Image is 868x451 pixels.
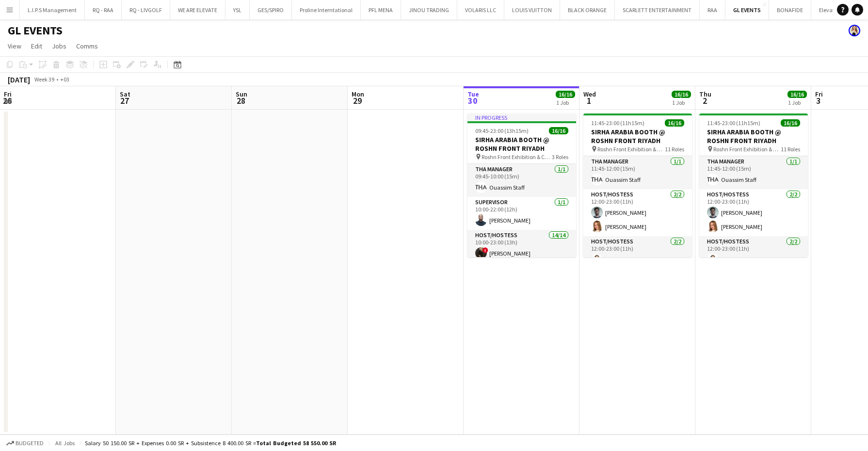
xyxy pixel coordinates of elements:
span: 11 Roles [665,145,684,153]
span: Wed [583,90,596,98]
app-card-role: Host/Hostess2/212:00-23:00 (11h)[PERSON_NAME] [583,236,692,283]
span: Sat [120,90,130,98]
span: Thu [699,90,711,98]
button: LOUIS VUITTON [504,0,560,19]
span: 11:45-23:00 (11h15m) [591,119,644,127]
span: Comms [76,42,98,50]
button: Proline Interntational [292,0,361,19]
span: 26 [2,95,12,106]
span: 27 [118,95,130,106]
a: Comms [72,40,102,52]
button: GES/SPIRO [250,0,292,19]
div: 1 Job [556,99,575,106]
app-job-card: In progress09:45-23:00 (13h15m)16/16SIRHA ARABIA BOOTH @ ROSHN FRONT RIYADH Roshn Front Exhibitio... [467,113,576,257]
span: 16/16 [672,91,691,98]
span: 11:45-23:00 (11h15m) [707,119,760,127]
app-card-role: Host/Hostess14/1410:00-23:00 (13h)![PERSON_NAME] [467,230,576,446]
app-card-role: THA Manager1/111:45-12:00 (15m)Ouassim Staff [699,156,808,189]
span: Roshn Front Exhibition & Conference Center - [GEOGRAPHIC_DATA] [482,153,552,161]
button: RQ - RAA [85,0,122,19]
span: Roshn Front Exhibition & Conference Center - [GEOGRAPHIC_DATA] [713,145,781,153]
button: RAA [700,0,725,19]
app-job-card: 11:45-23:00 (11h15m)16/16SIRHA ARABIA BOOTH @ ROSHN FRONT RIYADH Roshn Front Exhibition & Confere... [699,113,808,257]
div: +03 [60,76,69,83]
button: BLACK ORANGE [560,0,615,19]
app-card-role: Host/Hostess2/212:00-23:00 (11h)[PERSON_NAME][PERSON_NAME] [699,189,808,236]
button: VOLARIS LLC [457,0,504,19]
span: Mon [352,90,364,98]
span: 2 [698,95,711,106]
button: WE ARE ELEVATE [170,0,225,19]
button: GL EVENTS [725,0,769,19]
span: 30 [466,95,479,106]
div: In progress [467,113,576,121]
div: 1 Job [788,99,806,106]
span: Roshn Front Exhibition & Conference Center - [GEOGRAPHIC_DATA] [597,145,665,153]
span: Total Budgeted 58 550.00 SR [256,439,336,447]
button: YSL [225,0,250,19]
app-user-avatar: Racquel Ybardolaza [849,25,860,36]
span: Edit [31,42,42,50]
app-card-role: Host/Hostess2/212:00-23:00 (11h)[PERSON_NAME][PERSON_NAME] [583,189,692,236]
span: 16/16 [788,91,807,98]
app-card-role: Host/Hostess2/212:00-23:00 (11h)[PERSON_NAME] [699,236,808,283]
app-card-role: THA Manager1/109:45-10:00 (15m)Ouassim Staff [467,164,576,197]
span: Fri [4,90,12,98]
span: 28 [234,95,247,106]
app-job-card: 11:45-23:00 (11h15m)16/16SIRHA ARABIA BOOTH @ ROSHN FRONT RIYADH Roshn Front Exhibition & Confere... [583,113,692,257]
button: BONAFIDE [769,0,811,19]
div: 1 Job [672,99,691,106]
div: Salary 50 150.00 SR + Expenses 0.00 SR + Subsistence 8 400.00 SR = [85,439,336,447]
span: 16/16 [781,119,800,127]
span: 09:45-23:00 (13h15m) [475,127,529,134]
a: View [4,40,25,52]
h3: SIRHA ARABIA BOOTH @ ROSHN FRONT RIYADH [467,135,576,153]
h1: GL EVENTS [8,23,63,38]
span: Sun [236,90,247,98]
span: 29 [350,95,364,106]
span: 3 Roles [552,153,568,161]
button: L.I.P.S Management [20,0,85,19]
span: Jobs [52,42,66,50]
app-card-role: Supervisor1/110:00-22:00 (12h)[PERSON_NAME] [467,197,576,230]
span: 1 [582,95,596,106]
span: Week 39 [32,76,56,83]
div: [DATE] [8,75,30,84]
span: ! [482,247,488,253]
h3: SIRHA ARABIA BOOTH @ ROSHN FRONT RIYADH [583,128,692,145]
button: Budgeted [5,438,45,449]
a: Edit [27,40,46,52]
button: RQ - LIVGOLF [122,0,170,19]
span: Fri [815,90,823,98]
span: 11 Roles [781,145,800,153]
span: 3 [814,95,823,106]
span: 16/16 [549,127,568,134]
app-card-role: THA Manager1/111:45-12:00 (15m)Ouassim Staff [583,156,692,189]
h3: SIRHA ARABIA BOOTH @ ROSHN FRONT RIYADH [699,128,808,145]
span: View [8,42,21,50]
span: 16/16 [665,119,684,127]
button: PFL MENA [361,0,401,19]
button: JINOU TRADING [401,0,457,19]
button: SCARLETT ENTERTAINMENT [615,0,700,19]
span: 16/16 [556,91,575,98]
a: Jobs [48,40,70,52]
span: All jobs [53,439,77,447]
span: Budgeted [16,440,44,447]
span: Tue [467,90,479,98]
